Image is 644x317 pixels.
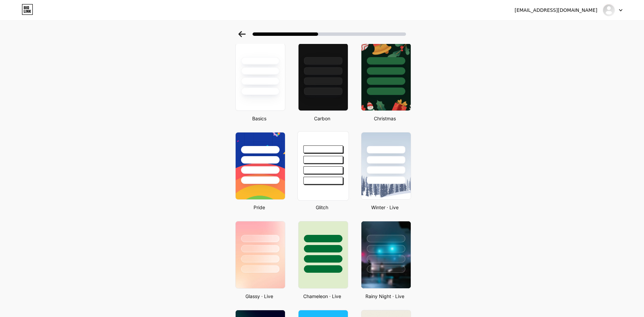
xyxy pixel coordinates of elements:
img: airquee [602,4,615,17]
div: Winter · Live [359,204,411,211]
div: Carbon [296,115,348,122]
div: Glitch [296,204,348,211]
div: Pride [233,204,285,211]
div: Chameleon · Live [296,293,348,300]
div: Basics [233,115,285,122]
div: Glassy · Live [233,293,285,300]
div: Rainy Night · Live [359,293,411,300]
div: [EMAIL_ADDRESS][DOMAIN_NAME] [515,7,597,14]
div: Christmas [359,115,411,122]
